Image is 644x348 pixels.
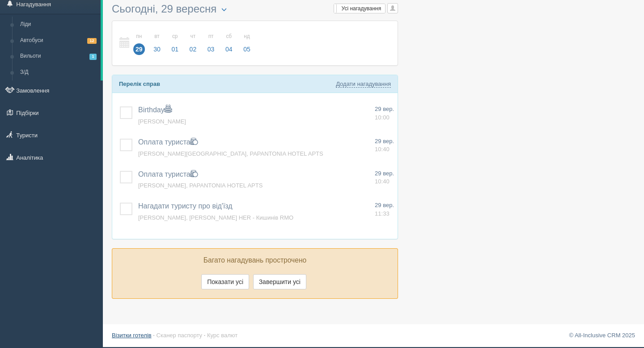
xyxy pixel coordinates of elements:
[375,201,394,218] a: 29 вер. 11:33
[148,28,165,59] a: вт 30
[138,202,233,210] a: Нагадати туристу про від'їзд
[112,3,398,16] h3: Сьогодні, 29 вересня
[220,28,237,59] a: сб 04
[151,43,163,55] span: 30
[375,178,390,185] span: 10:40
[223,43,235,55] span: 04
[133,43,145,55] span: 29
[151,33,163,40] small: вт
[138,214,293,221] a: [PERSON_NAME], [PERSON_NAME] HER - Кишинів RMO
[569,332,635,339] a: © All-Inclusive CRM 2025
[112,332,152,339] a: Візитки готелів
[138,118,186,125] a: [PERSON_NAME]
[157,332,202,339] a: Сканер паспорту
[16,64,101,81] a: З/Д
[138,150,323,157] a: [PERSON_NAME][GEOGRAPHIC_DATA], PAPANTONIA HOTEL APTS
[119,81,160,87] b: Перелік справ
[205,33,217,40] small: пт
[138,138,198,146] a: Оплата туриста
[241,33,253,40] small: нд
[169,33,181,40] small: ср
[138,106,172,114] a: Birthday
[375,170,394,177] span: 29 вер.
[131,28,148,59] a: пн 29
[375,202,394,208] span: 29 вер.
[238,28,253,59] a: нд 05
[223,33,235,40] small: сб
[342,5,381,12] span: Усі нагадування
[375,146,390,153] span: 10:40
[253,274,306,289] button: Завершити усі
[207,332,237,339] a: Курс валют
[375,114,390,121] span: 10:00
[375,138,394,144] span: 29 вер.
[87,38,97,44] span: 12
[16,33,101,49] a: Автобуси12
[187,33,199,40] small: чт
[375,137,394,154] a: 29 вер. 10:40
[166,28,183,59] a: ср 01
[138,170,198,178] a: Оплата туриста
[375,105,394,122] a: 29 вер. 10:00
[201,274,249,289] button: Показати усі
[185,28,202,59] a: чт 02
[133,33,145,40] small: пн
[204,332,206,339] span: ·
[16,17,101,33] a: Ліди
[205,43,217,55] span: 03
[89,54,97,59] span: 1
[336,81,391,88] a: Додати нагадування
[375,106,394,112] span: 29 вер.
[169,43,181,55] span: 01
[138,182,263,189] a: [PERSON_NAME], PAPANTONIA HOTEL APTS
[375,170,394,186] a: 29 вер. 10:40
[153,332,155,339] span: ·
[187,43,199,55] span: 02
[119,255,391,266] p: Багато нагадувань прострочено
[241,43,253,55] span: 05
[16,48,101,64] a: Вильоти1
[375,210,390,217] span: 11:33
[203,28,220,59] a: пт 03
